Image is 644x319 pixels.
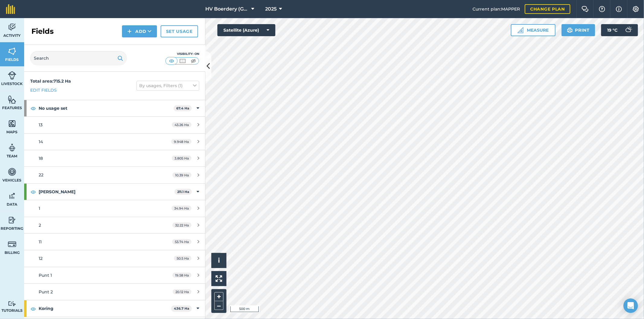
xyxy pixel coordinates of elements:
[8,23,16,32] img: svg+xml;base64,PD94bWwgdmVyc2lvbj0iMS4wIiBlbmNvZGluZz0idXRmLTgiPz4KPCEtLSBHZW5lcmF0b3I6IEFkb2JlIE...
[172,223,191,228] span: 32.22 Ha
[171,206,191,211] span: 34.94 Ha
[39,300,171,317] strong: Koring
[24,200,205,216] a: 134.94 Ha
[172,156,191,161] span: 3.805 Ha
[30,105,36,112] img: svg+xml;base64,PHN2ZyB4bWxucz0iaHR0cDovL3d3dy53My5vcmcvMjAwMC9zdmciIHdpZHRoPSIxOCIgaGVpZ2h0PSIyNC...
[598,6,606,12] img: A question mark icon
[165,52,199,56] div: Visibility: On
[24,234,205,250] a: 1153.74 Ha
[171,139,191,144] span: 9.948 Ha
[24,267,205,283] a: Punt 119.58 Ha
[473,6,520,12] span: Current plan : MAPPER
[623,298,638,313] div: Open Intercom Messenger
[562,24,595,36] button: Print
[6,4,15,14] img: fieldmargin Logo
[216,275,222,282] img: Four arrows, one pointing top left, one top right, one bottom right and the last bottom left
[39,206,40,211] span: 1
[174,256,191,261] span: 50.5 Ha
[525,4,570,14] a: Change plan
[511,24,556,36] button: Measure
[39,122,43,128] span: 13
[39,289,53,295] span: Punt 2
[206,5,249,13] span: HV Boerdery (Gonnakraal)
[30,87,57,93] a: Edit fields
[177,190,189,194] strong: 211.1 Ha
[217,24,275,36] button: Satellite (Azure)
[8,143,16,152] img: svg+xml;base64,PD94bWwgdmVyc2lvbj0iMS4wIiBlbmNvZGluZz0idXRmLTgiPz4KPCEtLSBHZW5lcmF0b3I6IEFkb2JlIE...
[179,58,186,64] img: svg+xml;base64,PHN2ZyB4bWxucz0iaHR0cDovL3d3dy53My5vcmcvMjAwMC9zdmciIHdpZHRoPSI1MCIgaGVpZ2h0PSI0MC...
[24,117,205,133] a: 1343.26 Ha
[190,58,197,64] img: svg+xml;base64,PHN2ZyB4bWxucz0iaHR0cDovL3d3dy53My5vcmcvMjAwMC9zdmciIHdpZHRoPSI1MCIgaGVpZ2h0PSI0MC...
[517,27,524,33] img: Ruler icon
[622,24,634,36] img: svg+xml;base64,PD94bWwgdmVyc2lvbj0iMS4wIiBlbmNvZGluZz0idXRmLTgiPz4KPCEtLSBHZW5lcmF0b3I6IEFkb2JlIE...
[607,24,617,36] span: 19 ° C
[632,6,639,12] img: A cog icon
[8,95,16,104] img: svg+xml;base64,PHN2ZyB4bWxucz0iaHR0cDovL3d3dy53My5vcmcvMjAwMC9zdmciIHdpZHRoPSI1NiIgaGVpZ2h0PSI2MC...
[168,58,175,64] img: svg+xml;base64,PHN2ZyB4bWxucz0iaHR0cDovL3d3dy53My5vcmcvMjAwMC9zdmciIHdpZHRoPSI1MCIgaGVpZ2h0PSI0MC...
[172,172,191,178] span: 10.39 Ha
[30,305,36,312] img: svg+xml;base64,PHN2ZyB4bWxucz0iaHR0cDovL3d3dy53My5vcmcvMjAwMC9zdmciIHdpZHRoPSIxOCIgaGVpZ2h0PSIyNC...
[39,100,174,116] strong: No usage set
[214,301,223,310] button: –
[174,306,189,311] strong: 436.7 Ha
[39,223,41,228] span: 2
[30,51,127,65] input: Search
[39,256,43,261] span: 12
[173,289,191,294] span: 20.12 Ha
[122,25,157,37] button: Add
[24,134,205,150] a: 149.948 Ha
[616,5,622,13] img: svg+xml;base64,PHN2ZyB4bWxucz0iaHR0cDovL3d3dy53My5vcmcvMjAwMC9zdmciIHdpZHRoPSIxNyIgaGVpZ2h0PSIxNy...
[214,292,223,301] button: +
[39,239,42,245] span: 11
[582,6,589,12] img: Two speech bubbles overlapping with the left bubble in the forefront
[24,184,205,200] div: [PERSON_NAME]211.1 Ha
[24,300,205,317] div: Koring436.7 Ha
[30,78,71,84] strong: Total area : 715.2 Ha
[24,284,205,300] a: Punt 220.12 Ha
[39,184,175,200] strong: [PERSON_NAME]
[211,253,226,268] button: i
[176,106,189,110] strong: 67.4 Ha
[117,55,123,62] img: svg+xml;base64,PHN2ZyB4bWxucz0iaHR0cDovL3d3dy53My5vcmcvMjAwMC9zdmciIHdpZHRoPSIxOSIgaGVpZ2h0PSIyNC...
[8,47,16,56] img: svg+xml;base64,PHN2ZyB4bWxucz0iaHR0cDovL3d3dy53My5vcmcvMjAwMC9zdmciIHdpZHRoPSI1NiIgaGVpZ2h0PSI2MC...
[24,150,205,166] a: 183.805 Ha
[39,139,43,144] span: 14
[172,122,191,127] span: 43.26 Ha
[172,239,191,244] span: 53.74 Ha
[30,188,36,195] img: svg+xml;base64,PHN2ZyB4bWxucz0iaHR0cDovL3d3dy53My5vcmcvMjAwMC9zdmciIHdpZHRoPSIxOCIgaGVpZ2h0PSIyNC...
[24,217,205,233] a: 232.22 Ha
[567,27,573,34] img: svg+xml;base64,PHN2ZyB4bWxucz0iaHR0cDovL3d3dy53My5vcmcvMjAwMC9zdmciIHdpZHRoPSIxOSIgaGVpZ2h0PSIyNC...
[601,24,638,36] button: 19 °C
[8,119,16,128] img: svg+xml;base64,PHN2ZyB4bWxucz0iaHR0cDovL3d3dy53My5vcmcvMjAwMC9zdmciIHdpZHRoPSI1NiIgaGVpZ2h0PSI2MC...
[8,71,16,80] img: svg+xml;base64,PD94bWwgdmVyc2lvbj0iMS4wIiBlbmNvZGluZz0idXRmLTgiPz4KPCEtLSBHZW5lcmF0b3I6IEFkb2JlIE...
[39,273,52,278] span: Punt 1
[24,250,205,267] a: 1250.5 Ha
[39,172,43,178] span: 22
[8,240,16,249] img: svg+xml;base64,PD94bWwgdmVyc2lvbj0iMS4wIiBlbmNvZGluZz0idXRmLTgiPz4KPCEtLSBHZW5lcmF0b3I6IEFkb2JlIE...
[8,216,16,225] img: svg+xml;base64,PD94bWwgdmVyc2lvbj0iMS4wIiBlbmNvZGluZz0idXRmLTgiPz4KPCEtLSBHZW5lcmF0b3I6IEFkb2JlIE...
[161,25,198,37] a: Set usage
[39,156,43,161] span: 18
[136,81,199,90] button: By usages, Filters (1)
[265,5,277,13] span: 2025
[8,301,16,307] img: svg+xml;base64,PD94bWwgdmVyc2lvbj0iMS4wIiBlbmNvZGluZz0idXRmLTgiPz4KPCEtLSBHZW5lcmF0b3I6IEFkb2JlIE...
[31,27,54,36] h2: Fields
[24,100,205,116] div: No usage set67.4 Ha
[127,28,132,35] img: svg+xml;base64,PHN2ZyB4bWxucz0iaHR0cDovL3d3dy53My5vcmcvMjAwMC9zdmciIHdpZHRoPSIxNCIgaGVpZ2h0PSIyNC...
[24,167,205,183] a: 2210.39 Ha
[8,167,16,176] img: svg+xml;base64,PD94bWwgdmVyc2lvbj0iMS4wIiBlbmNvZGluZz0idXRmLTgiPz4KPCEtLSBHZW5lcmF0b3I6IEFkb2JlIE...
[8,191,16,201] img: svg+xml;base64,PD94bWwgdmVyc2lvbj0iMS4wIiBlbmNvZGluZz0idXRmLTgiPz4KPCEtLSBHZW5lcmF0b3I6IEFkb2JlIE...
[172,273,191,278] span: 19.58 Ha
[218,257,220,264] span: i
